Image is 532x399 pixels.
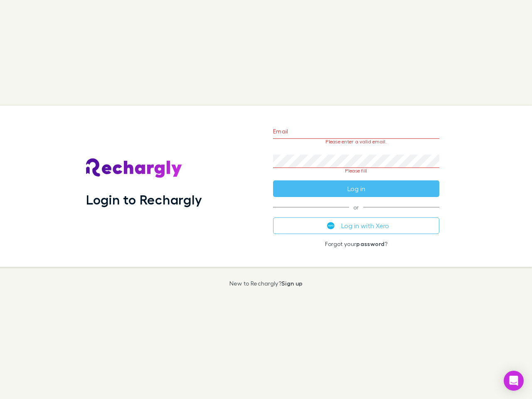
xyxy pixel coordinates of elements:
img: Xero's logo [327,222,335,229]
h1: Login to Rechargly [86,192,202,207]
a: Sign up [281,280,303,287]
img: Rechargly's Logo [86,158,182,178]
span: or [273,207,439,207]
div: Open Intercom Messenger [504,371,524,391]
p: Please fill [273,168,439,174]
p: New to Rechargly? [229,280,303,287]
p: Forgot your ? [273,241,439,247]
a: password [356,240,384,247]
button: Log in [273,180,439,197]
p: Please enter a valid email. [273,139,439,145]
button: Log in with Xero [273,217,439,234]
